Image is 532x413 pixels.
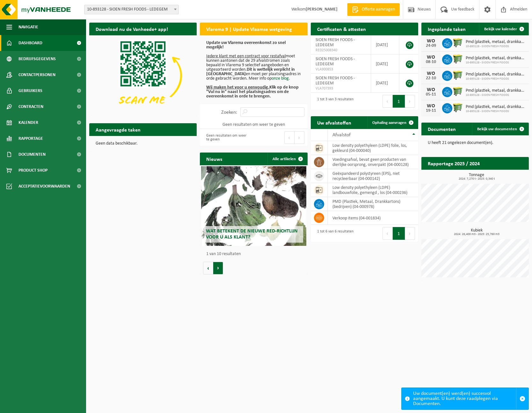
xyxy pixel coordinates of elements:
[200,120,307,129] td: Geen resultaten om weer te geven
[316,57,355,67] span: SIOEN FRESH FOODS - LEDEGEM
[393,95,405,108] button: 1
[367,116,418,129] a: Ophaling aanvragen
[425,60,437,64] div: 08-10
[316,38,355,47] span: SIOEN FRESH FOODS - LEDEGEM
[466,104,526,110] span: Pmd (plastiek, metaal, drankkartons) (bedrijven)
[425,103,437,109] div: WO
[200,23,298,35] h2: Vlarema 9 | Update Vlaamse wetgeving
[466,72,526,77] span: Pmd (plastiek, metaal, drankkartons) (bedrijven)
[425,55,437,60] div: WO
[428,141,522,145] p: U heeft 21 ongelezen document(en).
[425,233,529,236] span: 2024: 26,400 m3 - 2025: 25,760 m3
[481,169,528,182] a: Bekijk rapportage
[425,71,437,76] div: WO
[316,67,366,72] span: VLA900853
[18,131,43,146] span: Rapportage
[421,23,472,35] h2: Ingeplande taken
[425,109,437,113] div: 19-11
[203,131,251,145] div: Geen resultaten om weer te geven
[206,252,304,256] p: 1 van 10 resultaten
[18,19,38,35] span: Navigatie
[466,93,526,97] span: 10-893128 - SIOEN FRESH FOODS
[484,27,517,31] span: Bekijk uw kalender
[328,211,418,225] td: verkoop items (04-001834)
[360,6,397,13] span: Offerte aanvragen
[466,45,526,48] span: 10-893128 - SIOEN FRESH FOODS
[477,127,517,131] span: Bekijk uw documenten
[421,123,462,135] h2: Documenten
[311,23,372,35] h2: Certificaten & attesten
[452,86,463,97] img: WB-0660-HPE-GN-50
[425,39,437,44] div: WO
[206,85,269,90] u: Wij maken het voor u eenvoudig.
[89,123,147,136] h2: Aangevraagde taken
[452,37,463,48] img: WB-0660-HPE-GN-50
[84,5,179,14] span: 10-893128 - SIOEN FRESH FOODS - LEDEGEM
[272,76,290,81] a: onze blog.
[328,197,418,211] td: PMD (Plastiek, Metaal, Drankkartons) (bedrijven) (04-000978)
[201,166,307,246] a: Wat betekent de nieuwe RED-richtlijn voor u als klant?
[18,115,38,131] span: Kalender
[314,226,353,240] div: 1 tot 6 van 6 resultaten
[316,76,355,86] span: SIOEN FRESH FOODS - LEDEGEM
[425,87,437,92] div: WO
[18,83,42,99] span: Gebruikers
[347,3,400,16] a: Offerte aanvragen
[18,162,47,178] span: Product Shop
[316,86,366,91] span: VLA707393
[206,85,299,99] b: Klik op de knop "Vul nu in" naast het plaatsingsadres om de overeenkomst in orde te brengen.
[213,262,223,274] button: Volgende
[206,54,286,59] u: Iedere klant met een contract voor restafval
[18,99,43,115] span: Contracten
[284,131,295,144] button: Previous
[425,44,437,48] div: 24-09
[425,173,529,181] h3: Tonnage
[383,227,393,240] button: Previous
[466,88,526,93] span: Pmd (plastiek, metaal, drankkartons) (bedrijven)
[18,178,70,194] span: Acceptatievoorwaarden
[425,177,529,181] span: 2024: 7,270 t - 2025: 0,340 t
[452,102,463,113] img: WB-0660-HPE-GN-50
[328,183,418,197] td: low density polyethyleen (LDPE) landbouwfolie, gemengd , los (04-000236)
[466,39,526,45] span: Pmd (plastiek, metaal, drankkartons) (bedrijven)
[372,121,406,125] span: Ophaling aanvragen
[221,110,237,115] label: Zoeken:
[206,40,286,50] b: Update uw Vlarema overeenkomst zo snel mogelijk!
[314,94,353,108] div: 1 tot 3 van 3 resultaten
[306,7,338,12] strong: [PERSON_NAME]
[200,153,229,165] h2: Nieuws
[393,227,405,240] button: 1
[332,132,351,138] span: Afvalstof
[466,61,526,65] span: 10-893128 - SIOEN FRESH FOODS
[413,388,516,409] div: Uw document(en) werd(en) succesvol aangemaakt. U kunt deze raadplegen via Documenten.
[328,155,418,169] td: voedingsafval, bevat geen producten van dierlijke oorsprong, onverpakt (04-000128)
[311,116,358,129] h2: Uw afvalstoffen
[96,141,190,146] p: Geen data beschikbaar.
[206,41,301,99] p: moet kunnen aantonen dat de 29 afvalstromen zoals bepaald in Vlarema 9 selectief aangeboden en ui...
[466,56,526,61] span: Pmd (plastiek, metaal, drankkartons) (bedrijven)
[383,95,393,108] button: Previous
[267,153,307,165] a: Alle artikelen
[89,35,197,116] img: Download de VHEPlus App
[425,76,437,81] div: 22-10
[18,51,56,67] span: Bedrijfsgegevens
[206,67,295,76] b: Dit is wettelijk verplicht in [GEOGRAPHIC_DATA]
[425,92,437,97] div: 05-11
[84,5,179,14] span: 10-893128 - SIOEN FRESH FOODS - LEDEGEM
[18,35,42,51] span: Dashboard
[371,74,399,93] td: [DATE]
[328,169,418,183] td: geëxpandeerd polystyreen (EPS), niet recycleerbaar (04-000142)
[328,141,418,155] td: low density polyethyleen (LDPE) folie, los, gekleurd (04-000040)
[316,48,366,53] span: RED25008340
[466,110,526,113] span: 10-893128 - SIOEN FRESH FOODS
[452,70,463,81] img: WB-0660-HPE-GN-50
[203,262,213,274] button: Vorige
[472,123,528,135] a: Bekijk uw documenten
[371,54,399,74] td: [DATE]
[421,157,486,169] h2: Rapportage 2025 / 2024
[466,77,526,81] span: 10-893128 - SIOEN FRESH FOODS
[405,227,415,240] button: Next
[452,53,463,64] img: WB-0660-HPE-GN-50
[425,228,529,236] h3: Kubiek
[405,95,415,108] button: Next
